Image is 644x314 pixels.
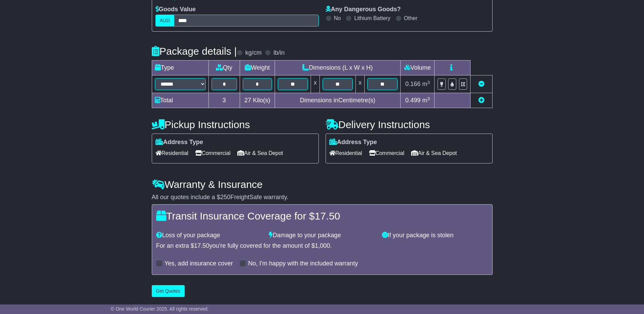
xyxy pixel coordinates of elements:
label: AUD [155,15,174,27]
label: Address Type [155,139,203,146]
span: 0.166 [405,81,421,87]
h4: Pickup Instructions [152,119,319,130]
h4: Package details | [152,46,237,57]
button: Get Quotes [152,285,185,297]
div: If your package is stolen [379,232,492,239]
td: x [311,75,319,93]
td: Type [152,60,208,75]
span: 250 [220,194,231,200]
span: Commercial [369,148,404,158]
span: 17.50 [194,242,209,249]
h4: Delivery Instructions [326,119,493,130]
td: Volume [401,60,435,75]
div: For an extra $ you're fully covered for the amount of $ . [156,242,488,250]
span: m [422,81,430,87]
sup: 3 [427,96,430,101]
div: Loss of your package [153,232,266,239]
label: Any Dangerous Goods? [326,6,401,13]
label: Address Type [329,139,377,146]
label: lb/in [273,49,284,57]
td: x [356,75,365,93]
a: Add new item [478,97,484,104]
label: Goods Value [155,6,196,13]
label: Other [404,15,418,21]
td: Dimensions in Centimetre(s) [275,93,401,108]
span: Commercial [195,148,231,158]
td: Weight [240,60,275,75]
h4: Transit Insurance Coverage for $ [156,210,488,222]
span: © One World Courier 2025. All rights reserved. [111,306,209,312]
span: Residential [329,148,362,158]
span: 0.499 [405,97,421,104]
span: Residential [155,148,188,158]
span: Air & Sea Depot [237,148,283,158]
div: All our quotes include a $ FreightSafe warranty. [152,194,493,201]
td: Kilo(s) [240,93,275,108]
label: Lithium Battery [354,15,390,21]
label: No [334,15,341,21]
h4: Warranty & Insurance [152,179,493,190]
td: Qty [208,60,240,75]
span: 27 [244,97,251,104]
td: Dimensions (L x W x H) [275,60,401,75]
sup: 3 [427,80,430,85]
label: No, I'm happy with the included warranty [248,260,358,267]
span: 17.50 [315,210,340,222]
span: 1,000 [315,242,330,249]
a: Remove this item [478,81,484,87]
td: Total [152,93,208,108]
div: Damage to your package [265,232,379,239]
span: m [422,97,430,104]
td: 3 [208,93,240,108]
span: Air & Sea Depot [411,148,457,158]
label: Yes, add insurance cover [165,260,233,267]
label: kg/cm [245,49,261,57]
